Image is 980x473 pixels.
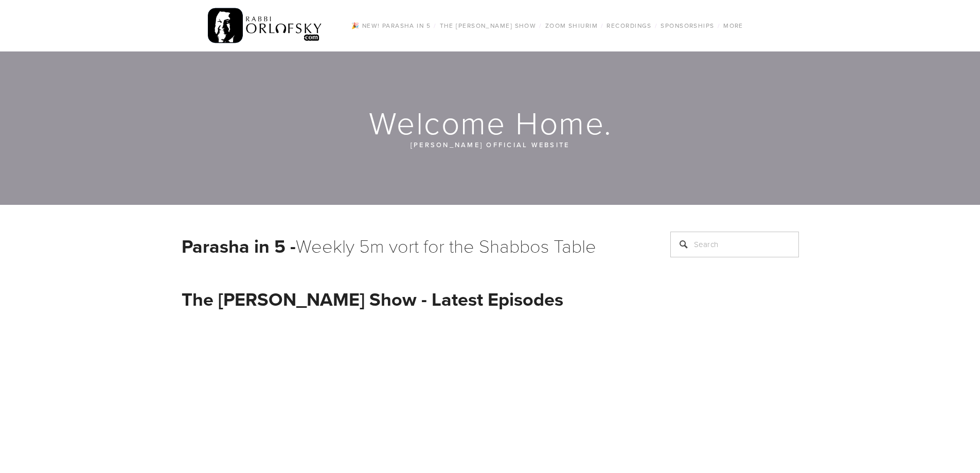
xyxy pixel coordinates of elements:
[182,232,645,260] h1: Weekly 5m vort for the Shabbos Table
[718,21,720,30] span: /
[243,139,737,150] p: [PERSON_NAME] official website
[539,21,542,30] span: /
[182,233,296,259] strong: Parasha in 5 -
[437,19,540,32] a: The [PERSON_NAME] Show
[657,19,717,32] a: Sponsorships
[182,286,563,312] strong: The [PERSON_NAME] Show - Latest Episodes
[434,21,436,30] span: /
[655,21,657,30] span: /
[720,19,746,32] a: More
[542,19,601,32] a: Zoom Shiurim
[348,19,434,32] a: 🎉 NEW! Parasha in 5
[182,106,800,139] h1: Welcome Home.
[603,19,654,32] a: Recordings
[670,232,799,257] input: Search
[208,6,323,46] img: RabbiOrlofsky.com
[601,21,603,30] span: /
